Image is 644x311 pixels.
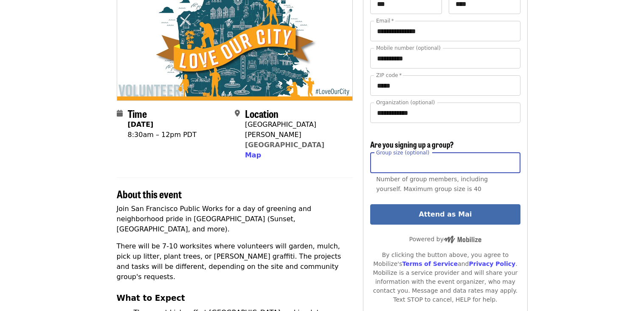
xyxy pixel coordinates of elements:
[245,150,261,160] button: Map
[370,21,520,41] input: Email
[128,106,147,121] span: Time
[376,73,402,78] label: ZIP code
[245,151,261,159] span: Map
[128,130,197,140] div: 8:30am – 12pm PDT
[370,48,520,68] input: Mobile number (optional)
[376,100,435,105] label: Organization (optional)
[370,204,520,225] button: Attend as Mai
[370,139,454,150] span: Are you signing up a group?
[235,109,240,117] i: map-marker-alt icon
[402,260,458,267] a: Terms of Service
[245,106,278,121] span: Location
[376,18,394,23] label: Email
[117,186,182,201] span: About this event
[376,176,488,192] span: Number of group members, including yourself. Maximum group size is 40
[370,153,520,173] input: [object Object]
[245,141,324,149] a: [GEOGRAPHIC_DATA]
[376,46,441,51] label: Mobile number (optional)
[469,260,515,267] a: Privacy Policy
[376,149,429,155] span: Group size (optional)
[409,236,481,243] span: Powered by
[128,120,154,128] strong: [DATE]
[117,204,353,234] p: Join San Francisco Public Works for a day of greening and neighborhood pride in [GEOGRAPHIC_DATA]...
[444,236,481,243] img: Powered by Mobilize
[370,103,520,123] input: Organization (optional)
[117,109,123,117] i: calendar icon
[117,292,353,304] h3: What to Expect
[245,120,346,140] div: [GEOGRAPHIC_DATA][PERSON_NAME]
[117,241,353,282] p: There will be 7-10 worksites where volunteers will garden, mulch, pick up litter, plant trees, or...
[370,251,520,304] div: By clicking the button above, you agree to Mobilize's and . Mobilize is a service provider and wi...
[370,75,520,96] input: ZIP code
